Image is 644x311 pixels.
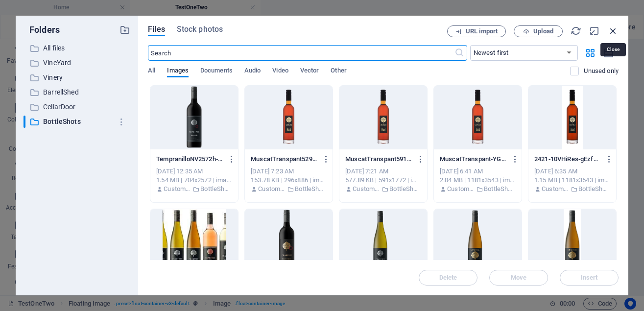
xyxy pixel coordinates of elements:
[148,24,165,35] span: Files
[156,155,223,164] p: TempranilloNV2572h-807-oBvPtTWq4VSa1uFdzQ.png
[177,24,223,35] span: Stock photos
[24,116,130,128] div: ​BottleShots
[534,155,601,164] p: 2421-10VHiRes-gEzfwXblFjtZJjzsz1T4VQ.jpg
[534,167,610,176] div: [DATE] 6:35 AM
[353,185,379,193] p: Customer
[440,176,516,185] div: 2.04 MB | 1181x3543 | image/png
[295,185,327,193] p: BottleShots
[251,167,327,176] div: [DATE] 7:23 AM
[24,72,130,84] div: Vinery
[542,185,568,193] p: Customer
[148,65,155,78] span: All
[156,185,232,193] div: By: Customer | Folder: BottleShots
[440,167,516,176] div: [DATE] 6:41 AM
[24,57,130,69] div: VineYard
[24,86,130,98] div: BarrellShed
[43,87,112,98] p: BarrellShed
[43,43,112,54] p: All files
[200,185,232,193] p: BottleShots
[119,24,130,35] i: Create new folder
[331,65,346,78] span: Other
[148,45,454,61] input: Search
[514,25,563,37] button: Upload
[43,57,112,69] p: VineYard
[589,25,600,36] i: Minimize
[258,185,285,193] p: Customer
[584,67,619,75] p: Displays only files that are not in use on the website. Files added during this session can still...
[345,155,412,164] p: MuscatTranspant591-Af1U_QtlOUpOsN3wkBiOSw.png
[466,28,498,34] span: URL import
[447,25,506,37] button: URL import
[345,185,421,193] div: By: Customer | Folder: BottleShots
[43,116,112,127] p: BottleShots
[156,167,232,176] div: [DATE] 12:35 AM
[484,185,516,193] p: BottleShots
[440,185,516,193] div: By: Customer | Folder: BottleShots
[300,65,319,78] span: Vector
[272,65,288,78] span: Video
[164,185,190,193] p: Customer
[156,176,232,185] div: 1.54 MB | 704x2572 | image/png
[345,167,421,176] div: [DATE] 7:21 AM
[345,176,421,185] div: 577.89 KB | 591x1772 | image/png
[389,185,421,193] p: BottleShots
[251,176,327,185] div: 153.78 KB | 296x886 | image/png
[244,65,261,78] span: Audio
[200,65,233,78] span: Documents
[578,185,610,193] p: BottleShots
[24,24,60,36] p: Folders
[571,25,581,36] i: Reload
[251,155,317,164] p: MuscatTranspant5296-bVx-SB2GeQXsNxNR43hHlw.png
[533,28,553,34] span: Upload
[534,185,610,193] div: By: Customer | Folder: BottleShots
[43,101,112,113] p: CellarDoor
[440,155,506,164] p: MuscatTranspant-YGvX0YVLXNd4dccfiSU8xw.png
[24,101,130,113] div: CellarDoor
[534,176,610,185] div: 1.15 MB | 1181x3543 | image/jpeg
[447,185,474,193] p: Customer
[251,185,327,193] div: By: Customer | Folder: BottleShots
[43,72,112,83] p: Vinery
[24,116,25,128] div: ​
[167,65,189,78] span: Images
